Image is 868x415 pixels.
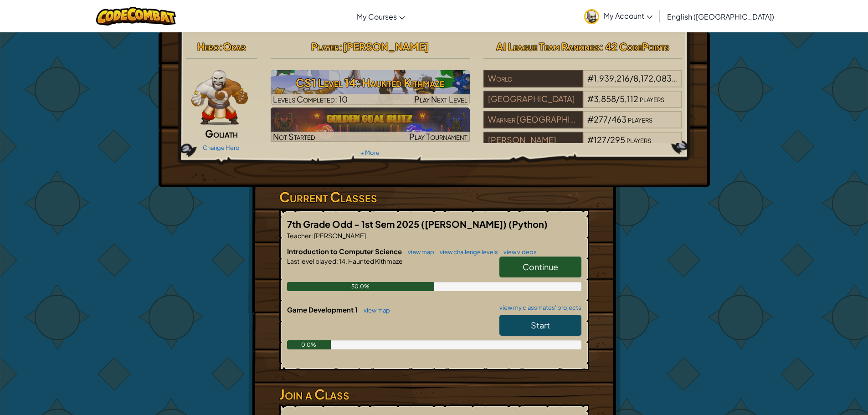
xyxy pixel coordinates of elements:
[414,94,467,104] span: Play Next Level
[587,114,594,124] span: #
[287,305,359,314] span: Game Development 1
[287,218,508,230] span: 7th Grade Odd - 1st Sem 2025 ([PERSON_NAME])
[311,40,339,53] span: Player
[197,40,219,53] span: Hero
[359,307,390,314] a: view map
[336,257,338,265] span: :
[594,114,608,124] span: 277
[483,99,683,110] a: [GEOGRAPHIC_DATA]#3,858/5,112players
[271,108,470,142] a: Not StartedPlay Tournament
[611,114,627,124] span: 463
[287,247,403,256] span: Introduction to Computer Science
[594,73,630,83] span: 1,939,216
[531,320,550,330] span: Start
[191,70,248,125] img: goliath-pose.png
[627,134,651,145] span: players
[435,248,498,256] a: view challenge levels
[663,4,779,29] a: English ([GEOGRAPHIC_DATA])
[205,127,238,140] span: Goliath
[339,40,343,53] span: :
[608,114,611,124] span: /
[287,340,331,349] div: 0.0%
[587,134,594,145] span: #
[403,248,434,256] a: view map
[219,40,223,53] span: :
[271,70,470,105] a: Play Next Level
[279,187,589,207] h3: Current Classes
[96,7,176,26] img: CodeCombat logo
[667,12,774,21] span: English ([GEOGRAPHIC_DATA])
[620,93,638,104] span: 5,112
[409,131,467,142] span: Play Tournament
[223,40,246,53] span: Okar
[604,11,652,20] span: My Account
[600,40,669,53] span: : 42 CodePoints
[287,231,311,240] span: Teacher
[587,93,594,104] span: #
[616,93,620,104] span: /
[633,73,677,83] span: 8,172,083
[610,134,625,145] span: 295
[352,4,410,29] a: My Courses
[338,257,347,265] span: 14.
[496,40,600,53] span: AI League Team Rankings
[640,93,664,104] span: players
[357,12,397,21] span: My Courses
[483,140,683,151] a: [PERSON_NAME]#127/295players
[606,134,610,145] span: /
[203,144,240,151] a: Change Hero
[483,70,583,87] div: World
[594,93,616,104] span: 3,858
[523,261,558,272] span: Continue
[580,2,657,31] a: My Account
[483,132,583,149] div: [PERSON_NAME]
[271,108,470,142] img: Golden Goal
[499,248,537,256] a: view videos
[279,384,589,405] h3: Join a Class
[483,79,683,89] a: World#1,939,216/8,172,083players
[273,131,315,142] span: Not Started
[271,70,470,105] img: CS1 Level 14: Haunted Kithmaze
[483,91,583,108] div: [GEOGRAPHIC_DATA]
[271,72,470,93] h3: CS1 Level 14: Haunted Kithmaze
[273,94,348,104] span: Levels Completed: 10
[594,134,606,145] span: 127
[483,120,683,130] a: Warner [GEOGRAPHIC_DATA]#277/463players
[587,73,594,83] span: #
[483,111,583,128] div: Warner [GEOGRAPHIC_DATA]
[343,40,429,53] span: [PERSON_NAME]
[347,257,403,265] span: Haunted Kithmaze
[287,257,336,265] span: Last level played
[311,231,313,240] span: :
[630,73,633,83] span: /
[508,218,548,230] span: (Python)
[287,282,434,291] div: 50.0%
[628,114,652,124] span: players
[313,231,366,240] span: [PERSON_NAME]
[495,305,581,311] a: view my classmates' projects
[584,9,599,24] img: avatar
[360,149,380,156] a: + More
